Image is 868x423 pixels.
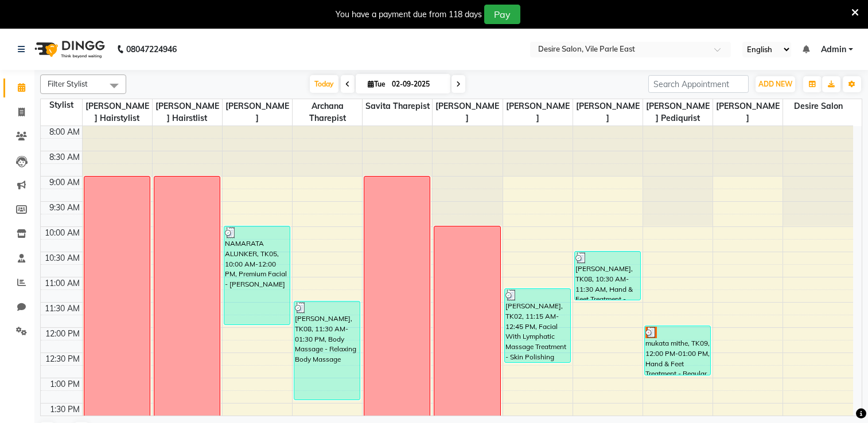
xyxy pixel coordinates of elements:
input: 2025-09-02 [388,76,446,93]
div: 10:30 AM [42,252,82,264]
div: [PERSON_NAME], TK08, 10:30 AM-11:30 AM, Hand & Feet Treatment - Regular Pedicure [575,252,640,300]
div: 9:30 AM [47,202,82,214]
div: 11:00 AM [42,277,82,289]
button: ADD NEW [756,76,795,92]
b: 08047224946 [126,33,177,65]
div: 1:00 PM [48,378,82,390]
div: 9:00 AM [47,177,82,189]
span: [PERSON_NAME] [573,99,643,126]
div: 8:30 AM [47,151,82,163]
div: You have a payment due from 118 days [336,9,482,21]
span: [PERSON_NAME] Hairstylist [83,99,152,126]
div: 12:00 PM [43,328,82,340]
span: Tue [365,80,388,88]
input: Search Appointment [648,75,749,93]
span: [PERSON_NAME] Hairstlist [153,99,222,126]
span: Admin [821,44,846,56]
span: Today [310,75,338,93]
button: Pay [484,5,520,24]
span: Archana Tharepist [293,99,362,126]
span: ADD NEW [758,80,792,88]
span: Filter Stylist [48,79,88,88]
div: 10:00 AM [42,227,82,239]
span: [PERSON_NAME] [223,99,292,126]
span: [PERSON_NAME] [713,99,783,126]
div: NAMARATA ALUNKER, TK05, 10:00 AM-12:00 PM, Premium Facial - [PERSON_NAME] [224,226,290,324]
div: Stylist [41,99,82,111]
span: [PERSON_NAME] [503,99,573,126]
div: [PERSON_NAME], TK08, 11:30 AM-01:30 PM, Body Massage - Relaxing Body Massage [294,301,360,399]
span: desire salon [783,99,853,113]
img: logo [29,33,108,65]
span: [PERSON_NAME] [433,99,502,126]
div: [PERSON_NAME], TK02, 11:15 AM-12:45 PM, Facial With Lymphatic Massage Treatment - Skin Polishing [505,289,570,362]
div: 8:00 AM [47,126,82,138]
div: mukata mithe, TK09, 12:00 PM-01:00 PM, Hand & Feet Treatment - Regular Pedicure [645,326,710,375]
div: 11:30 AM [42,303,82,315]
div: 1:30 PM [48,404,82,416]
span: [PERSON_NAME] Pediqurist [643,99,713,126]
span: savita Tharepist [363,99,432,113]
div: 12:30 PM [43,353,82,365]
